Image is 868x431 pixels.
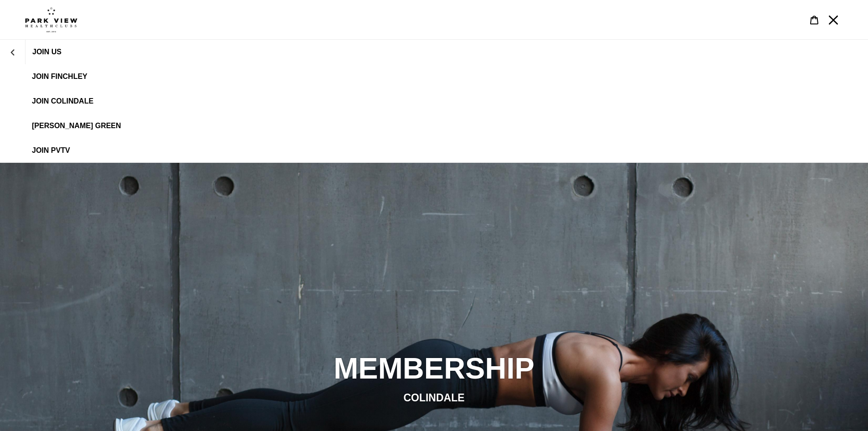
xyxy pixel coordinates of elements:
[186,351,683,386] h2: MEMBERSHIP
[25,7,77,32] img: Park view health clubs is a gym near you.
[32,48,62,56] span: JOIN US
[32,122,121,130] span: [PERSON_NAME] Green
[32,146,70,155] span: JOIN PVTV
[32,73,87,81] span: JOIN FINCHLEY
[824,10,843,30] button: Menu
[403,392,464,404] span: COLINDALE
[32,97,93,105] span: JOIN Colindale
